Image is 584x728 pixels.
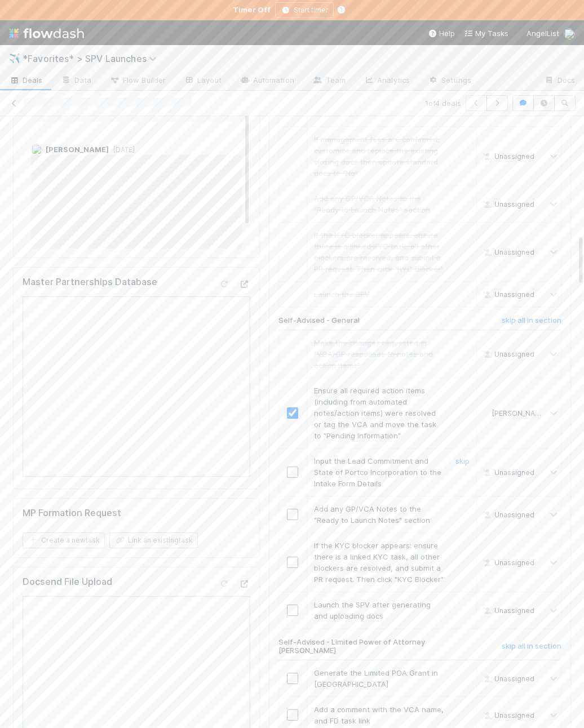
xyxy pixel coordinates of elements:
a: Docs [535,72,584,90]
h5: Docsend File Upload [23,576,112,588]
img: logo-inverted-e16ddd16eac7371096b0.svg [9,24,84,43]
span: Unassigned [481,674,534,683]
div: Help [428,28,455,39]
span: Unassigned [481,606,534,614]
a: skip all in section [502,316,561,330]
strong: Timer Off [233,5,271,14]
span: 1 of 4 deals [425,97,461,109]
span: Unassigned [481,510,534,518]
span: My Tasks [464,29,508,38]
h6: skip all in section [502,642,561,651]
span: ✈️ [9,54,20,63]
h6: Self-Advised - Limited Power of Attorney [PERSON_NAME] [278,638,462,655]
a: Analytics [355,72,419,90]
h5: Master Partnerships Database [23,277,157,288]
button: Start timer [275,2,334,18]
a: My Tasks [464,28,508,39]
span: Launch the SPV after generating and uploading docs [314,600,431,620]
span: Unassigned [481,200,534,208]
img: avatar_aa70801e-8de5-4477-ab9d-eb7c67de69c1.png [31,144,42,155]
span: If the KYC blocker appears: ensure there is a linked KYC task, all other blockers are resolved, a... [314,541,444,584]
span: [PERSON_NAME] [46,145,109,154]
span: [DATE] [109,145,135,154]
a: skip all in section [502,642,561,655]
a: Team [303,72,355,90]
span: Add a comment with the VCA name, and FD task link [314,705,444,725]
span: Unassigned [481,152,534,161]
span: Unassigned [481,248,534,256]
span: If management fees are confirmed, customize and replace the existing closing docs then update sta... [314,135,440,177]
span: Unassigned [481,290,534,299]
span: Unassigned [481,558,534,566]
span: Ensure all required action items (including from automated notes/action items) were resolved or t... [314,386,436,440]
span: Unassigned [481,349,534,358]
button: Link an existingtask [109,532,198,548]
h5: MP Formation Request [23,508,121,519]
span: Add any GP/VCA Notes to the "Ready to Launch Notes" section [314,504,430,525]
span: Unassigned [481,711,534,720]
a: Data [52,72,100,90]
span: Add any GP/VCA Notes to the "Ready to Launch Notes" section [314,194,430,214]
span: Unassigned [481,468,534,476]
span: If the KYC blocker appears: ensure there is a linked KYC task, all other blockers are resolved, a... [314,230,444,273]
a: Flow Builder [100,72,175,90]
img: avatar_b18de8e2-1483-4e81-aa60-0a3d21592880.png [564,28,575,39]
a: skip [455,456,470,465]
span: Make the changes requested in "VCA/GP responses to notes and action items" [314,338,433,370]
span: Generate the Limited POA Grant in [GEOGRAPHIC_DATA] [314,668,438,689]
a: Automation [231,72,303,90]
span: Flow Builder [109,74,166,86]
a: Layout [175,72,231,90]
span: AngelList [527,29,559,38]
a: Settings [419,72,480,90]
span: Input the Lead Commitment and State of Portco Incorporation to the Intake Form Details [314,456,441,488]
img: avatar_b18de8e2-1483-4e81-aa60-0a3d21592880.png [481,409,490,418]
h6: Self-Advised - General [278,316,360,325]
h6: skip all in section [502,316,561,325]
span: Launch the SPV [314,290,370,299]
span: *Favorites* > SPV Launches [23,53,162,64]
span: Deals [9,74,43,86]
button: Create a newtask [23,532,105,548]
span: [PERSON_NAME] [492,409,547,417]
